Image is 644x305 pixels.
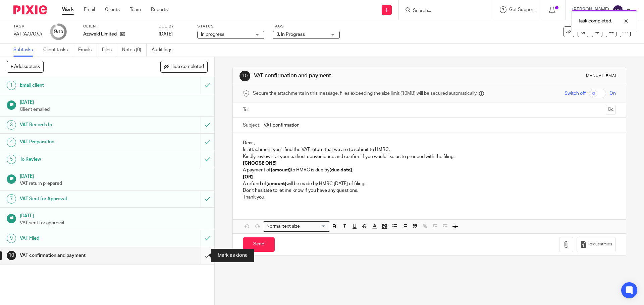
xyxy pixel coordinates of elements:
p: Don't hesitate to let me know if you have any questions. [243,187,615,194]
p: Kindly review it at your earliest convenience and confirm if you would like us to proceed with th... [243,153,615,160]
strong: [CHOOSE ONE] [243,161,277,166]
strong: [due date] [329,168,352,172]
label: Client [83,24,150,29]
a: Clients [105,6,120,13]
img: Pixie [13,5,47,14]
div: 7 [7,194,16,204]
div: 4 [7,138,16,147]
p: Client emailed [20,106,208,113]
div: VAT (A/J/O/J) [13,31,42,37]
span: On [609,90,616,97]
h1: VAT confirmation and payment [254,72,444,79]
div: 5 [7,155,16,164]
span: 3. In Progress [276,32,305,37]
a: Subtasks [13,44,38,57]
a: Emails [78,44,97,57]
div: 10 [7,251,16,260]
h1: VAT Preparation [20,137,136,147]
h1: [DATE] [20,171,208,180]
a: Notes (0) [122,44,147,57]
h1: VAT Filed [20,233,136,243]
span: Secure the attachments in this message. Files exceeding the size limit (10MB) will be secured aut... [253,90,477,97]
h1: [DATE] [20,211,208,219]
div: 3 [7,120,16,130]
a: Client tasks [43,44,73,57]
label: Due by [159,24,189,29]
p: A payment of to HMRC is due by . [243,167,615,173]
p: VAT sent for approval [20,220,208,226]
a: Work [62,6,74,13]
button: Cc [606,105,616,115]
div: 9 [54,28,63,35]
button: Request files [577,237,615,252]
span: [DATE] [159,32,173,36]
a: Reports [151,6,168,13]
div: 1 [7,81,16,90]
a: Files [102,44,117,57]
strong: [amount] [266,181,286,186]
p: Thank you. [243,194,615,201]
div: 9 [7,234,16,243]
a: Email [84,6,95,13]
h1: VAT Records In [20,120,136,130]
h1: VAT Sent for Approval [20,194,136,204]
span: Normal text size [265,223,301,230]
strong: [OR] [243,175,253,179]
div: Search for option [263,221,330,232]
label: Status [197,24,264,29]
a: Team [130,6,141,13]
span: Switch off [565,90,586,97]
strong: [amount] [271,168,291,172]
p: In attachment you'll find the VAT return that we are to submit to HMRC. [243,146,615,153]
span: Hide completed [170,64,204,70]
p: Azzweld Limited [83,31,117,37]
p: Task completed. [578,18,612,24]
label: To: [243,106,250,113]
span: In progress [201,32,224,37]
label: Subject: [243,122,260,129]
div: 10 [239,71,250,81]
a: Audit logs [152,44,177,57]
p: A refund of will be made by HMRC [DATE] of filing. [243,180,615,187]
span: Request files [588,242,612,247]
h1: Email client [20,80,136,90]
button: Hide completed [160,61,208,72]
small: /10 [57,30,63,34]
div: Manual email [586,73,619,79]
p: VAT return prepared [20,180,208,187]
h1: VAT confirmation and payment [20,250,136,260]
p: Dear , [243,140,615,146]
label: Task [13,24,42,29]
input: Search for option [302,223,326,230]
img: svg%3E [612,5,623,15]
h1: [DATE] [20,97,208,106]
h1: To Review [20,154,136,164]
label: Tags [273,24,340,29]
button: + Add subtask [7,61,44,72]
input: Send [243,237,275,252]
